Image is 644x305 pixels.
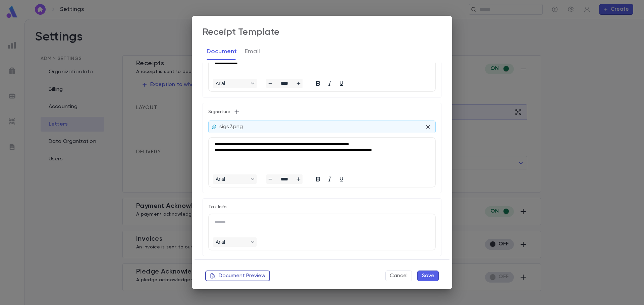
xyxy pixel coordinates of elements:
[5,5,221,10] body: Rich Text Area. Press ALT-0 for help.
[209,56,435,75] iframe: Rich Text Area
[205,271,270,281] button: Document Preview
[245,43,260,60] button: Email
[5,5,221,62] body: Rich Text Area. Press ALT-0 for help.
[216,81,249,86] span: Arial
[294,174,303,184] button: Increase font size
[324,174,335,184] button: Italic
[336,79,347,88] button: Underline
[216,176,249,182] span: Arial
[266,174,274,184] button: Decrease font size
[203,26,280,38] div: Receipt Template
[208,204,436,210] p: Tax Info
[385,271,412,281] button: Cancel
[336,174,347,184] button: Underline
[216,239,249,245] span: Arial
[213,237,257,247] button: Fonts Arial
[213,174,257,184] button: Fonts Arial
[207,43,237,60] button: Document
[324,79,335,88] button: Italic
[266,79,274,88] button: Decrease font size
[208,108,436,115] p: Signature
[312,79,324,88] button: Bold
[213,79,257,88] button: Fonts Arial
[417,271,439,281] button: Save
[219,124,243,130] p: sigs7.png
[209,214,435,234] iframe: Rich Text Area
[312,174,324,184] button: Bold
[209,138,435,171] iframe: Rich Text Area
[294,79,303,88] button: Increase font size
